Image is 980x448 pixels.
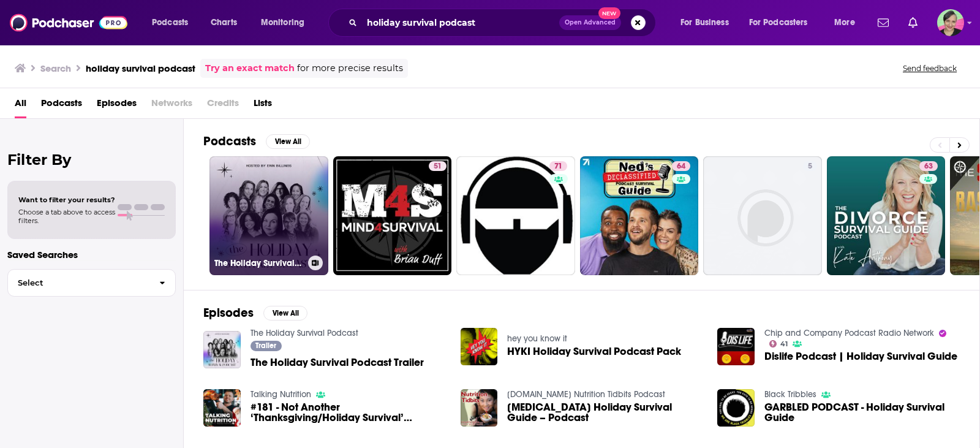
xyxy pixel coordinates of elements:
[7,151,176,169] h2: Filter By
[263,306,307,321] button: View All
[769,340,788,347] a: 41
[203,389,241,427] img: #181 - Not Another ‘Thanksgiving/Holiday Survival’ Podcast
[203,13,244,32] a: Charts
[8,279,149,287] span: Select
[254,93,272,118] a: Lists
[152,14,188,31] span: Podcasts
[86,63,195,74] h3: holiday survival podcast
[764,389,816,400] a: Black Tribbles
[211,14,237,31] span: Charts
[937,9,964,36] button: Show profile menu
[808,161,812,173] span: 5
[456,156,575,275] a: 71
[565,20,616,26] span: Open Advanced
[10,11,127,34] img: Podchaser - Follow, Share and Rate Podcasts
[333,156,452,275] a: 51
[507,333,567,344] a: hey you know it
[297,61,403,75] span: for more precise results
[937,9,964,36] span: Logged in as LizDVictoryBelt
[903,12,922,33] a: Show notifications dropdown
[549,161,567,171] a: 71
[803,161,817,171] a: 5
[340,9,668,37] div: Search podcasts, credits, & more...
[362,13,559,32] input: Search podcasts, credits, & more...
[203,305,254,321] h2: Episodes
[203,305,307,321] a: EpisodesView All
[672,13,744,32] button: open menu
[41,93,82,118] a: Podcasts
[717,389,755,427] img: GARBLED PODCAST - Holiday Survival Guide
[97,93,137,118] span: Episodes
[251,357,424,368] a: The Holiday Survival Podcast Trailer
[559,15,621,30] button: Open AdvancedNew
[937,9,964,36] img: User Profile
[827,156,946,275] a: 63
[203,331,241,368] img: The Holiday Survival Podcast Trailer
[461,328,498,365] img: HYKI Holiday Survival Podcast Pack
[741,13,826,32] button: open menu
[826,13,870,32] button: open menu
[703,156,822,275] a: 5
[580,156,699,275] a: 64
[251,402,446,423] a: #181 - Not Another ‘Thanksgiving/Holiday Survival’ Podcast
[507,402,703,423] a: Diabetes Holiday Survival Guide – Podcast
[749,14,808,31] span: For Podcasters
[764,351,957,362] a: Dislife Podcast | Holiday Survival Guide
[251,328,358,338] a: The Holiday Survival Podcast
[40,63,71,74] h3: Search
[251,389,311,400] a: Talking Nutrition
[207,93,239,118] span: Credits
[151,93,192,118] span: Networks
[7,249,176,260] p: Saved Searches
[677,161,685,173] span: 64
[672,161,690,171] a: 64
[15,93,26,118] a: All
[507,346,681,357] a: HYKI Holiday Survival Podcast Pack
[919,161,938,171] a: 63
[717,328,755,365] img: Dislife Podcast | Holiday Survival Guide
[764,402,960,423] a: GARBLED PODCAST - Holiday Survival Guide
[143,13,204,32] button: open menu
[209,156,328,275] a: The Holiday Survival Podcast
[7,269,176,297] button: Select
[214,258,303,268] h3: The Holiday Survival Podcast
[203,134,256,149] h2: Podcasts
[18,196,115,204] span: Want to filter your results?
[507,389,665,400] a: HealthCastle.com Nutrition Tidbits Podcast
[255,342,276,349] span: Trailer
[266,134,310,149] button: View All
[429,161,447,171] a: 51
[205,61,295,75] a: Try an exact match
[598,7,620,19] span: New
[873,12,894,33] a: Show notifications dropdown
[780,341,788,347] span: 41
[507,402,703,423] span: [MEDICAL_DATA] Holiday Survival Guide – Podcast
[554,161,562,173] span: 71
[203,134,310,149] a: PodcastsView All
[680,14,729,31] span: For Business
[764,328,934,338] a: Chip and Company Podcast Radio Network
[434,161,442,173] span: 51
[899,63,960,74] button: Send feedback
[252,13,320,32] button: open menu
[461,389,498,427] img: Diabetes Holiday Survival Guide – Podcast
[261,14,304,31] span: Monitoring
[834,14,855,31] span: More
[924,161,933,173] span: 63
[18,208,115,225] span: Choose a tab above to access filters.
